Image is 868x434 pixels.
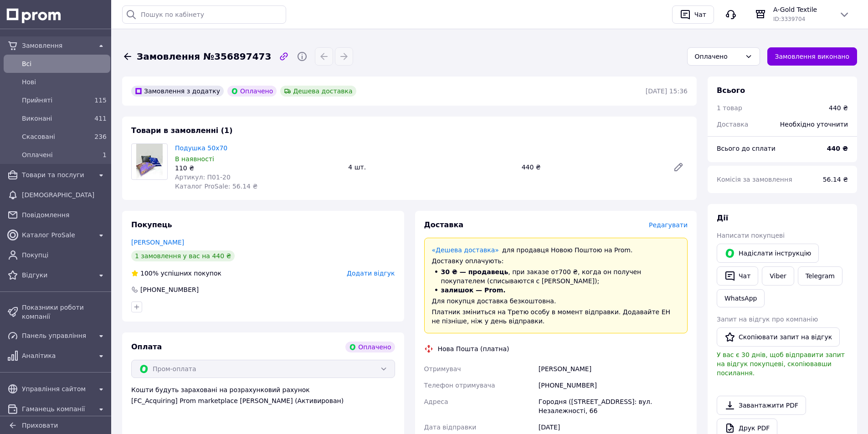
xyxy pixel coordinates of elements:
div: [PERSON_NAME] [537,361,689,377]
span: Адреса [424,398,448,405]
span: Доставка [717,121,748,128]
span: Скасовані [22,132,88,141]
span: Виконані [22,114,88,123]
li: , при заказе от 700 ₴ , когда он получен покупателем (списываются с [PERSON_NAME]); [432,267,680,286]
span: 30 ₴ — продавець [441,268,508,276]
a: Telegram [798,266,842,286]
div: [FC_Acquiring] Prom marketplace [PERSON_NAME] (Активирован) [131,396,395,405]
div: 1 замовлення у вас на 440 ₴ [131,250,235,261]
span: Замовлення №356897473 [137,50,271,63]
button: Замовлення виконано [767,47,858,66]
span: Запит на відгук про компанію [717,316,818,323]
span: Товари та послуги [22,170,92,179]
span: Написати покупцеві [717,232,785,239]
a: Viber [762,266,794,286]
span: В наявності [175,155,214,163]
div: Городня ([STREET_ADDRESS]: вул. Незалежності, 66 [537,393,689,419]
span: Панель управління [22,331,92,340]
span: Телефон отримувача [424,382,495,389]
a: «Дешева доставка» [432,246,499,254]
span: Товари в замовленні (1) [131,126,233,135]
a: WhatsApp [717,289,765,307]
span: 411 [94,115,107,122]
div: 110 ₴ [175,163,341,173]
div: Оплачено [227,86,277,97]
span: 1 [103,151,107,158]
span: Всього [717,86,745,95]
div: 440 ₴ [518,161,666,174]
b: 440 ₴ [827,145,848,152]
span: 115 [94,97,107,104]
span: Доставка [424,220,464,229]
span: У вас є 30 днів, щоб відправити запит на відгук покупцеві, скопіювавши посилання. [717,351,845,377]
span: [DEMOGRAPHIC_DATA] [22,190,107,199]
span: 56.14 ₴ [823,176,848,183]
span: Покупець [131,220,172,229]
div: [PHONE_NUMBER] [537,377,689,393]
span: Оплачені [22,150,88,159]
span: Всього до сплати [717,145,776,152]
div: [PHONE_NUMBER] [139,285,200,294]
span: Відгуки [22,271,92,280]
div: Оплачено [345,342,395,352]
div: 440 ₴ [829,103,848,112]
span: 236 [94,133,107,140]
img: Подушка 50х70 [136,144,163,179]
a: Подушка 50х70 [175,144,227,152]
span: 1 товар [717,104,742,112]
span: Оплата [131,342,162,351]
span: Комісія за замовлення [717,176,792,183]
div: Дешева доставка [280,86,356,97]
span: Отримувач [424,365,461,373]
div: Замовлення з додатку [131,86,224,97]
span: 100% [140,270,159,277]
span: Дата відправки [424,424,477,431]
div: Кошти будуть зараховані на розрахунковий рахунок [131,385,395,405]
span: Нові [22,77,107,87]
span: Всi [22,59,107,68]
span: Показники роботи компанії [22,303,107,321]
div: Нова Пошта (платна) [436,344,512,353]
div: Необхідно уточнити [775,114,853,134]
div: Платник зміниться на Третю особу в момент відправки. Додавайте ЕН не пізніше, ніж у день відправки. [432,307,680,326]
div: Для покупця доставка безкоштовна. [432,296,680,306]
span: Покупці [22,250,107,260]
span: Каталог ProSale [22,230,92,240]
span: Замовлення [22,41,92,50]
div: Чат [693,8,708,21]
div: для продавця Новою Поштою на Prom. [432,245,680,255]
a: [PERSON_NAME] [131,239,184,246]
span: Аналітика [22,351,92,360]
div: Доставку оплачують: [432,256,680,266]
span: Артикул: П01-20 [175,174,231,181]
span: Додати відгук [347,270,395,277]
button: Надіслати інструкцію [717,244,819,263]
a: Редагувати [669,158,688,176]
div: 4 шт. [344,161,518,174]
a: Завантажити PDF [717,396,806,415]
span: Редагувати [649,221,688,229]
span: Повідомлення [22,210,107,220]
span: A-Gold Textile [773,5,832,14]
span: ID: 3339704 [773,16,805,22]
span: Гаманець компанії [22,404,92,414]
span: Прийняті [22,96,88,105]
button: Чат [672,5,714,24]
span: залишок — Prom. [441,286,506,294]
input: Пошук по кабінету [122,5,286,24]
button: Скопіювати запит на відгук [717,327,840,347]
button: Чат [717,266,758,286]
time: [DATE] 15:36 [646,87,688,95]
div: успішних покупок [131,269,221,278]
span: Каталог ProSale: 56.14 ₴ [175,183,257,190]
span: Приховати [22,422,58,429]
div: Оплачено [695,51,741,61]
span: Дії [717,214,728,222]
span: Управління сайтом [22,384,92,393]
